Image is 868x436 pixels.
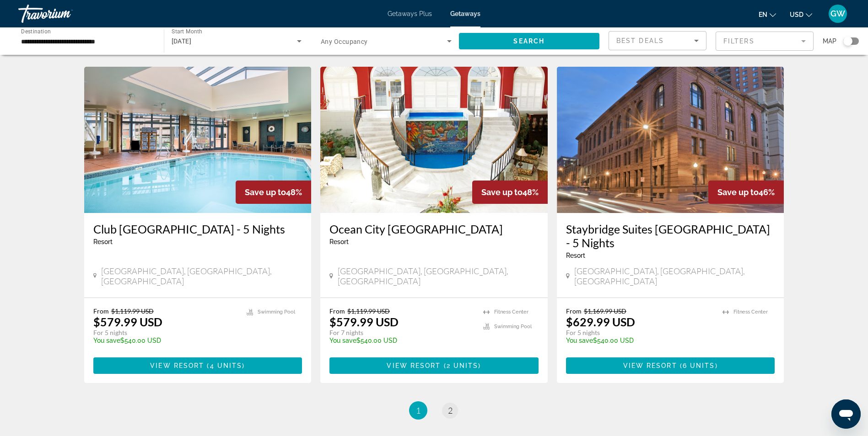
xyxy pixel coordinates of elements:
a: Getaways Plus [388,10,432,17]
span: Destination [21,28,51,34]
span: Resort [329,238,349,245]
a: Travorium [18,2,110,26]
p: $629.99 USD [566,315,635,329]
span: Resort [566,252,585,259]
span: USD [790,11,803,18]
span: Fitness Center [494,309,528,315]
p: $579.99 USD [93,315,162,329]
img: C194O01X.jpg [84,67,312,213]
span: View Resort [623,362,677,369]
img: 5313O01X.jpg [320,67,548,213]
span: [GEOGRAPHIC_DATA], [GEOGRAPHIC_DATA], [GEOGRAPHIC_DATA] [338,266,539,286]
button: Filter [716,31,814,51]
div: 48% [472,181,548,204]
span: [DATE] [172,37,192,45]
button: Change language [759,8,776,21]
span: 2 [448,405,453,415]
p: For 5 nights [93,329,238,337]
span: You save [93,337,120,344]
span: 4 units [210,362,243,369]
span: 6 units [683,362,715,369]
nav: Pagination [84,401,784,420]
span: From [329,307,345,315]
p: $579.99 USD [329,315,399,329]
span: ( ) [204,362,245,369]
p: $540.00 USD [566,337,714,344]
button: View Resort(6 units) [566,357,775,374]
span: You save [566,337,593,344]
span: [GEOGRAPHIC_DATA], [GEOGRAPHIC_DATA], [GEOGRAPHIC_DATA] [101,266,302,286]
span: Best Deals [616,37,664,44]
span: $1,169.99 USD [584,307,626,315]
span: [GEOGRAPHIC_DATA], [GEOGRAPHIC_DATA], [GEOGRAPHIC_DATA] [574,266,775,286]
button: Search [459,33,600,49]
p: For 7 nights [329,329,474,337]
p: $540.00 USD [329,337,474,344]
button: View Resort(2 units) [329,357,539,374]
span: Save up to [717,187,759,197]
span: View Resort [387,362,441,369]
span: en [759,11,767,18]
span: From [93,307,109,315]
div: 48% [236,181,311,204]
span: 1 [416,405,421,415]
span: $1,119.99 USD [111,307,154,315]
a: Getaways [450,10,480,17]
span: Search [513,37,545,45]
p: $540.00 USD [93,337,238,344]
span: View Resort [150,362,204,369]
div: 46% [708,181,784,204]
span: ( ) [677,362,718,369]
span: Swimming Pool [258,309,295,315]
span: $1,119.99 USD [347,307,390,315]
span: Swimming Pool [494,324,532,330]
iframe: Button to launch messaging window [831,399,861,429]
span: Map [823,35,836,48]
span: Resort [93,238,113,245]
span: Save up to [245,187,286,197]
span: Any Occupancy [321,38,368,45]
a: Club [GEOGRAPHIC_DATA] - 5 Nights [93,222,302,236]
mat-select: Sort by [616,35,699,46]
span: Start Month [172,28,202,35]
a: Staybridge Suites [GEOGRAPHIC_DATA] - 5 Nights [566,222,775,250]
button: Change currency [790,8,812,21]
button: User Menu [826,4,850,23]
p: For 5 nights [566,329,714,337]
span: GW [830,9,845,18]
img: RL97E01X.jpg [557,67,784,213]
span: Save up to [481,187,523,197]
a: Ocean City [GEOGRAPHIC_DATA] [329,222,539,236]
button: View Resort(4 units) [93,357,302,374]
span: 2 units [447,362,479,369]
span: From [566,307,582,315]
span: ( ) [441,362,481,369]
span: You save [329,337,356,344]
span: Fitness Center [733,309,768,315]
